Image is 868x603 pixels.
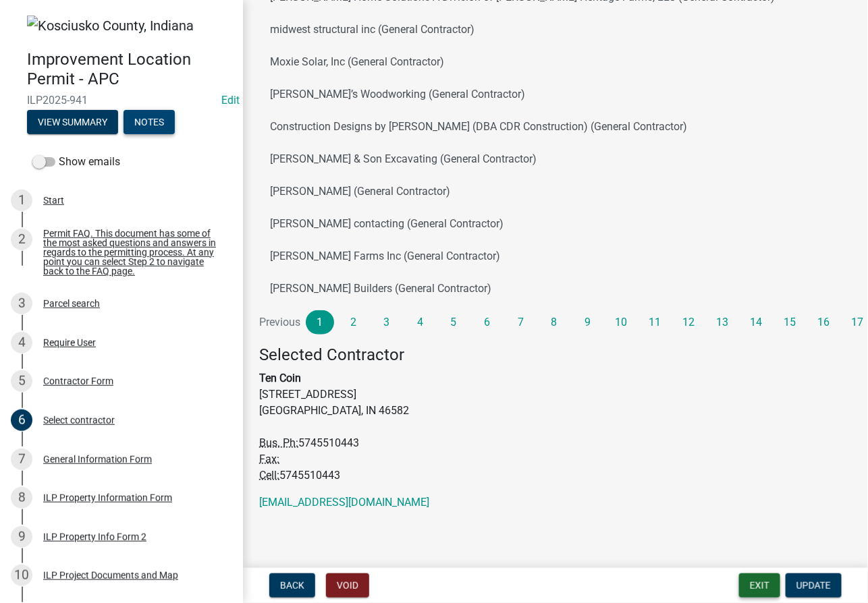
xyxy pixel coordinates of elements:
div: 5 [11,370,32,392]
a: 11 [641,310,669,335]
button: Construction Designs by [PERSON_NAME] (DBA CDR Construction) (General Contractor) [259,111,852,143]
button: [PERSON_NAME] Builders (General Contractor) [259,272,852,305]
span: Update [796,580,831,591]
button: midwest structural inc (General Contractor) [259,13,852,46]
button: [PERSON_NAME]’s Woodworking (General Contractor) [259,78,852,111]
div: Permit FAQ. This document has some of the most asked questions and answers in regards to the perm... [43,229,221,276]
a: 5 [439,310,468,335]
div: Select contractor [43,415,115,425]
a: 1 [306,310,334,335]
button: Exit [739,573,780,598]
abbr: Business Phone [259,436,298,449]
a: 9 [574,310,602,335]
button: Notes [124,110,175,134]
h4: Improvement Location Permit - APC [27,50,232,89]
a: 15 [776,310,804,335]
div: ILP Property Info Form 2 [43,532,146,542]
a: 14 [742,310,770,335]
a: 6 [473,310,501,335]
wm-modal-confirm: Notes [124,118,175,129]
a: 3 [373,310,401,335]
div: General Information Form [43,455,152,464]
div: Require User [43,338,96,347]
a: 7 [507,310,535,335]
button: [PERSON_NAME] & Son Excavating (General Contractor) [259,143,852,175]
div: 3 [11,293,32,314]
div: 9 [11,526,32,548]
span: 5745510443 [279,469,340,482]
label: Show emails [32,154,120,170]
abbr: Fax Number [259,453,279,465]
address: [STREET_ADDRESS] [GEOGRAPHIC_DATA], IN 46582 [259,345,852,484]
a: [EMAIL_ADDRESS][DOMAIN_NAME] [259,496,429,509]
div: 2 [11,229,32,250]
a: 2 [340,310,368,335]
div: 4 [11,332,32,353]
div: 6 [11,409,32,431]
span: Back [280,580,304,591]
div: ILP Project Documents and Map [43,571,178,580]
wm-modal-confirm: Summary [27,118,118,129]
button: [PERSON_NAME] Farms Inc (General Contractor) [259,240,852,272]
a: 12 [674,310,703,335]
span: ILP2025-941 [27,94,216,107]
button: [PERSON_NAME] contacting (General Contractor) [259,208,852,240]
div: 1 [11,190,32,211]
abbr: Business Cell [259,469,279,482]
button: Update [786,573,842,598]
div: 7 [11,449,32,470]
button: [PERSON_NAME] (General Contractor) [259,175,852,208]
button: View Summary [27,110,118,134]
a: 13 [708,310,736,335]
button: Void [326,573,369,598]
strong: Ten Coin [259,372,301,384]
div: ILP Property Information Form [43,493,172,502]
a: 8 [540,310,568,335]
h4: Selected Contractor [259,345,852,365]
button: Moxie Solar, Inc (General Contractor) [259,46,852,78]
div: Start [43,196,64,205]
div: Contractor Form [43,376,113,386]
wm-modal-confirm: Edit Application Number [221,94,240,107]
img: Kosciusko County, Indiana [27,16,194,36]
button: Back [269,573,315,598]
nav: Page navigation [259,310,852,335]
span: 5745510443 [298,436,359,449]
div: 8 [11,487,32,509]
div: 10 [11,565,32,586]
a: 16 [809,310,838,335]
a: Edit [221,94,240,107]
a: 4 [406,310,435,335]
div: Parcel search [43,299,100,308]
a: 10 [607,310,635,335]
